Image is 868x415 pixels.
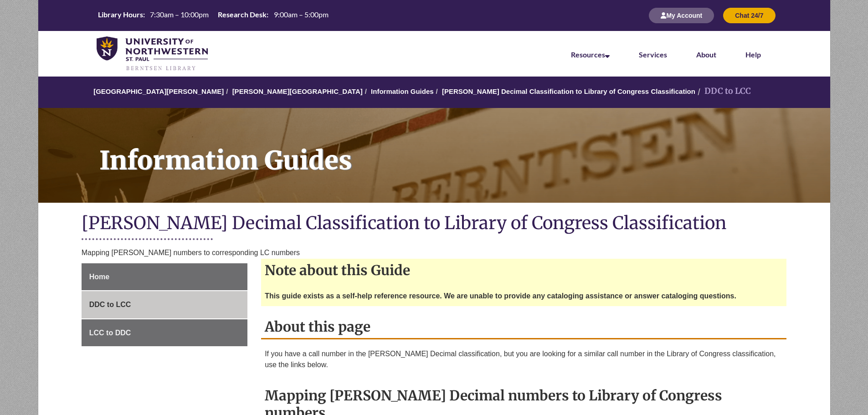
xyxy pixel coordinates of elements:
[97,36,208,72] img: UNWSP Library Logo
[89,108,830,191] h1: Information Guides
[38,108,830,203] a: Information Guides
[571,50,610,59] a: Resources
[265,348,783,370] p: If you have a call number in the [PERSON_NAME] Decimal classification, but you are looking for a ...
[232,87,363,95] a: [PERSON_NAME][GEOGRAPHIC_DATA]
[723,8,775,23] button: Chat 24/7
[274,10,329,19] span: 9:00am – 5:00pm
[649,8,714,23] button: My Account
[82,319,247,347] a: LCC to DDC
[82,263,247,291] a: Home
[265,292,736,300] strong: This guide exists as a self-help reference resource. We are unable to provide any cataloging assi...
[371,87,434,95] a: Information Guides
[94,10,146,20] th: Library Hours:
[745,50,761,59] a: Help
[82,212,787,236] h1: [PERSON_NAME] Decimal Classification to Library of Congress Classification
[89,329,131,337] span: LCC to DDC
[723,11,775,19] a: Chat 24/7
[261,259,786,282] h2: Note about this Guide
[696,50,716,59] a: About
[82,263,247,347] div: Guide Page Menu
[639,50,667,59] a: Services
[93,87,224,95] a: [GEOGRAPHIC_DATA][PERSON_NAME]
[695,85,751,98] li: DDC to LCC
[94,10,332,22] a: Hours Today
[150,10,209,19] span: 7:30am – 10:00pm
[89,273,109,281] span: Home
[94,10,332,21] table: Hours Today
[214,10,270,20] th: Research Desk:
[89,301,131,308] span: DDC to LCC
[82,249,300,256] span: Mapping [PERSON_NAME] numbers to corresponding LC numbers
[261,315,786,339] h2: About this page
[82,291,247,318] a: DDC to LCC
[649,11,714,19] a: My Account
[442,87,695,95] a: [PERSON_NAME] Decimal Classification to Library of Congress Classification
